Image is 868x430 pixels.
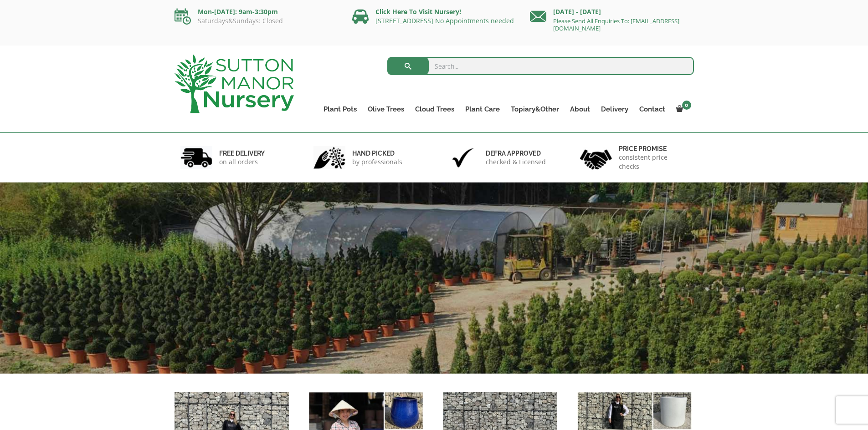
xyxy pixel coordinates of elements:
p: Mon-[DATE]: 9am-3:30pm [175,6,339,17]
a: Contact [634,103,671,116]
img: logo [175,55,294,113]
a: Please Send All Enquiries To: [EMAIL_ADDRESS][DOMAIN_NAME] [553,17,679,32]
h6: hand picked [352,149,402,157]
a: Olive Trees [362,103,410,116]
img: 1.jpg [180,146,212,169]
p: by professionals [352,157,402,167]
p: checked & Licensed [486,157,546,167]
a: Delivery [596,103,634,116]
a: Click Here To Visit Nursery! [375,7,461,16]
a: [STREET_ADDRESS] No Appointments needed [375,16,514,25]
a: Topiary&Other [505,103,565,116]
h6: Defra approved [486,149,546,157]
h6: FREE DELIVERY [219,149,265,157]
span: 0 [682,101,691,110]
p: [DATE] - [DATE] [530,6,694,17]
h6: Price promise [619,145,688,153]
a: About [565,103,596,116]
a: Plant Pots [318,103,362,116]
a: 0 [671,103,694,116]
p: on all orders [219,157,265,167]
input: Search... [387,57,694,75]
p: consistent price checks [619,153,688,171]
img: 4.jpg [580,144,612,172]
a: Plant Care [460,103,505,116]
img: 2.jpg [313,146,345,169]
a: Cloud Trees [410,103,460,116]
p: Saturdays&Sundays: Closed [175,17,339,25]
img: 3.jpg [447,146,479,169]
